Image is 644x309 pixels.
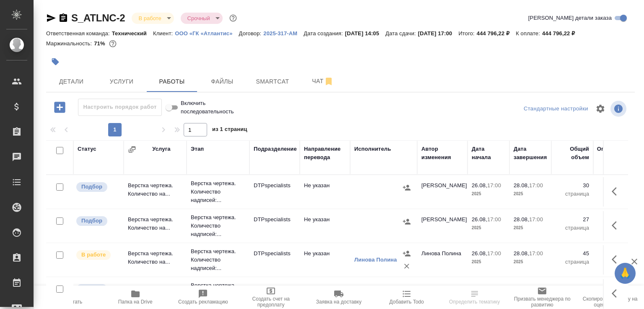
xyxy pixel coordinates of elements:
[128,145,136,154] button: Сгруппировать
[477,30,516,37] p: 444 796,22 ₽
[610,101,628,117] span: Посмотреть информацию
[472,216,487,223] p: 26.08,
[300,177,350,207] td: Не указан
[249,279,300,309] td: Верстки и дизайна
[75,249,119,261] div: Исполнитель выполняет работу
[75,215,119,227] div: Можно подбирать исполнителей
[597,215,639,224] p: 27
[472,258,505,266] p: 2025
[441,285,509,309] button: Определить тематику
[576,285,644,309] button: Скопировать ссылку на оценку заказа
[513,296,571,308] span: Призвать менеджера по развитию
[132,13,174,24] div: В работе
[75,283,119,295] div: Можно подбирать исполнителей
[249,211,300,241] td: DTPspecialists
[46,52,65,71] button: Добавить тэг
[101,76,142,87] span: Услуги
[472,190,505,198] p: 2025
[418,30,459,37] p: [DATE] 17:00
[514,284,529,291] p: 28.08,
[124,279,187,309] td: Верстка чертежа. Количество на...
[514,258,547,266] p: 2025
[81,251,106,259] p: В работе
[472,182,487,189] p: 26.08,
[581,296,639,308] span: Скопировать ссылку на оценку заказа
[556,145,589,162] div: Общий объем
[556,249,589,258] p: 45
[191,213,245,238] p: Верстка чертежа. Количество надписей:...
[48,99,71,116] button: Добавить работу
[316,299,361,305] span: Заявка на доставку
[202,76,242,87] span: Файлы
[252,76,293,87] span: Smartcat
[124,211,187,241] td: Верстка чертежа. Количество на...
[354,257,397,263] a: Линова Полина
[300,211,350,241] td: Не указан
[472,284,487,291] p: 26.08,
[542,30,581,37] p: 444 796,22 ₽
[597,145,639,162] div: Оплачиваемый объем
[590,99,610,119] span: Настроить таблицу
[169,285,237,309] button: Создать рекламацию
[354,145,391,153] div: Исполнитель
[254,145,297,153] div: Подразделение
[529,250,543,257] p: 17:00
[556,283,589,292] p: 50
[417,245,467,275] td: Линова Полина
[417,177,467,207] td: [PERSON_NAME]
[390,299,424,305] span: Добавить Todo
[191,145,204,153] div: Этап
[597,258,639,266] p: страница
[124,177,187,207] td: Верстка чертежа. Количество на...
[514,190,547,198] p: 2025
[304,30,345,37] p: Дата создания:
[449,299,500,305] span: Определить тематику
[529,284,543,291] p: 10:00
[263,29,304,37] a: 2025-317-АМ
[487,250,501,257] p: 17:00
[112,30,153,37] p: Технический
[487,284,501,291] p: 10:00
[417,211,467,241] td: [PERSON_NAME]
[528,14,612,22] span: [PERSON_NAME] детали заказа
[607,249,627,270] button: Здесь прячутся важные кнопки
[556,190,589,198] p: страница
[304,145,346,162] div: Направление перевода
[472,145,505,162] div: Дата начала
[607,181,627,202] button: Здесь прячутся важные кнопки
[597,181,639,190] p: 30
[514,224,547,232] p: 2025
[421,145,463,162] div: Автор изменения
[597,283,639,292] p: 50
[191,179,245,204] p: Верстка чертежа. Количество надписей:...
[556,215,589,224] p: 27
[191,281,245,306] p: Верстка чертежа. Количество надписей:...
[153,30,175,37] p: Клиент:
[615,263,636,284] button: 🙏
[237,285,305,309] button: Создать счет на предоплату
[71,12,125,24] a: S_ATLNC-2
[516,30,542,37] p: К оплате:
[514,182,529,189] p: 28.08,
[212,124,247,136] span: из 1 страниц
[58,13,68,23] button: Скопировать ссылку
[373,285,441,309] button: Добавить Todo
[46,13,56,23] button: Скопировать ссылку для ЯМессенджера
[487,216,501,223] p: 17:00
[472,250,487,257] p: 26.08,
[514,145,547,162] div: Дата завершения
[181,13,223,24] div: В работе
[181,99,234,116] span: Включить последовательность
[303,76,343,86] span: Чат
[136,15,164,22] button: В работе
[400,247,413,260] button: Назначить
[175,29,239,37] a: ООО «ГК «Атлантис»
[51,76,91,87] span: Детали
[152,145,170,153] div: Услуга
[81,285,102,293] p: Подбор
[400,260,413,272] button: Удалить
[75,181,119,193] div: Можно подбирать исполнителей
[300,245,350,275] td: Не указан
[101,285,169,309] button: Папка на Drive
[81,217,102,225] p: Подбор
